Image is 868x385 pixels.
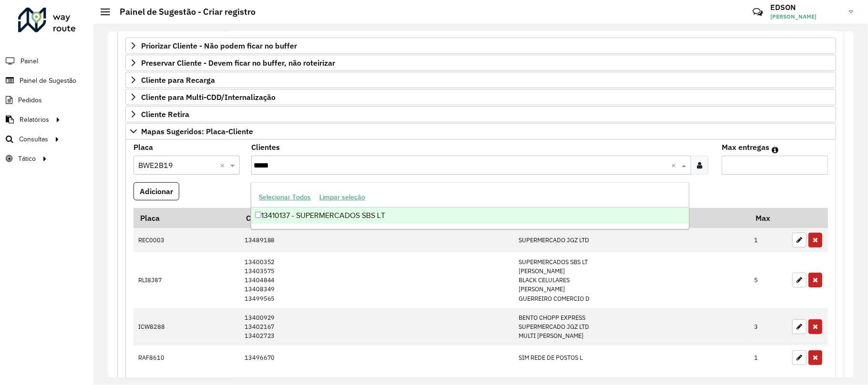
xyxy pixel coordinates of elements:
[20,76,76,86] span: Painel de Sugestão
[239,252,514,308] td: 13400352 13403575 13404844 13408349 13499565
[772,146,778,154] em: Máximo de clientes que serão colocados na mesma rota com os clientes informados
[747,2,768,22] a: Contato Rápido
[125,123,836,139] a: Mapas Sugeridos: Placa-Cliente
[749,208,787,228] th: Max
[239,308,514,346] td: 13400929 13402167 13402723
[133,308,239,346] td: ICW8288
[251,207,688,224] div: 13410137 - SUPERMERCADOS SBS LT
[239,228,514,253] td: 13489188
[18,95,42,105] span: Pedidos
[133,228,239,253] td: REC0003
[125,38,836,54] a: Priorizar Cliente - Não podem ficar no buffer
[514,346,749,370] td: SIM REDE DE POSTOS L
[749,346,787,370] td: 1
[141,42,297,49] span: Priorizar Cliente - Não podem ficar no buffer
[315,190,369,205] button: Limpar seleção
[749,252,787,308] td: 5
[770,3,842,12] h3: EDSON
[255,190,315,205] button: Selecionar Todos
[239,208,514,228] th: Código Cliente
[514,308,749,346] td: BENTO CHOPP EXPRESS SUPERMERCADO JGZ LTD MULTI [PERSON_NAME]
[141,128,253,135] span: Mapas Sugeridos: Placa-Cliente
[133,182,179,200] button: Adicionar
[110,7,255,17] h2: Painel de Sugestão - Criar registro
[141,110,189,118] span: Cliente Retira
[749,228,787,253] td: 1
[141,93,276,101] span: Cliente para Multi-CDD/Internalização
[514,252,749,308] td: SUPERMERCADOS SBS LT [PERSON_NAME] BLACK CELULARES [PERSON_NAME] GUERREIRO COMERCIO D
[671,159,679,171] span: Clear all
[125,55,836,71] a: Preservar Cliente - Devem ficar no buffer, não roteirizar
[251,182,689,229] ng-dropdown-panel: Options list
[239,346,514,370] td: 13496670
[133,141,153,153] label: Placa
[125,72,836,88] a: Cliente para Recarga
[220,159,228,171] span: Clear all
[18,154,36,164] span: Tático
[125,106,836,122] a: Cliente Retira
[514,228,749,253] td: SUPERMERCADO JGZ LTD
[133,346,239,370] td: RAF8610
[19,134,48,144] span: Consultas
[20,115,49,125] span: Relatórios
[20,56,38,66] span: Painel
[770,12,842,21] span: [PERSON_NAME]
[133,208,239,228] th: Placa
[133,252,239,308] td: RLI8J87
[251,141,280,153] label: Clientes
[749,308,787,346] td: 3
[722,141,769,153] label: Max entregas
[141,76,215,84] span: Cliente para Recarga
[125,89,836,105] a: Cliente para Multi-CDD/Internalização
[141,59,335,67] span: Preservar Cliente - Devem ficar no buffer, não roteirizar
